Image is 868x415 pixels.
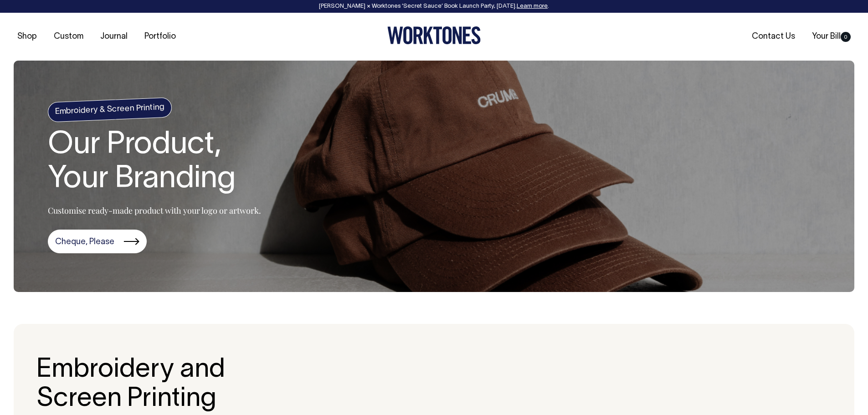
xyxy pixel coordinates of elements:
[141,29,180,44] a: Portfolio
[808,29,854,44] a: Your Bill0
[47,97,172,122] h4: Embroidery & Screen Printing
[36,356,298,414] h2: Embroidery and Screen Printing
[97,29,131,44] a: Journal
[748,29,799,44] a: Contact Us
[9,3,859,10] div: [PERSON_NAME] × Worktones ‘Secret Sauce’ Book Launch Party, [DATE]. .
[841,32,851,42] span: 0
[14,29,41,44] a: Shop
[48,205,261,216] p: Customise ready-made product with your logo or artwork.
[517,4,548,9] a: Learn more
[48,128,261,197] h1: Our Product, Your Branding
[48,230,147,253] a: Cheque, Please
[50,29,87,44] a: Custom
